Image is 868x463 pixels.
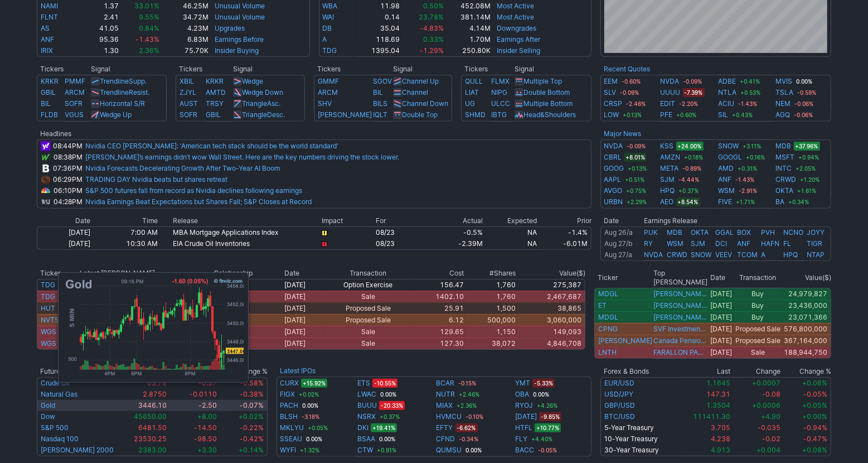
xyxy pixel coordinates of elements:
a: SVF Investments (UK) Ltd [653,325,707,334]
th: Tickers [461,64,514,75]
a: [PERSON_NAME] BROS. ADVISORS LP [653,313,707,322]
a: NUTR [437,389,455,400]
a: FLDB [41,110,58,119]
a: Major News [604,129,641,138]
a: SNOW [691,250,711,259]
td: 46.25M [160,1,208,12]
span: +0.31% [736,164,759,173]
td: 41.05 [80,23,119,34]
td: 250.80K [444,45,491,57]
a: AS [41,24,50,32]
a: Downgrades [497,24,536,32]
a: BSAA [357,433,375,445]
a: URBN [604,196,623,208]
a: Gold [41,401,55,409]
span: +2.05% [794,164,818,173]
a: Channel Down [402,99,448,108]
a: BIL [373,88,383,97]
th: Release [172,215,321,226]
a: [PERSON_NAME] BROS. ADVISORS LP [653,290,707,298]
a: AMD [718,163,734,174]
a: Earnings Before [215,35,264,44]
td: 1.37 [80,1,119,12]
span: 2.36% [139,46,159,55]
a: AMZN [661,152,681,163]
a: QULL [465,77,483,85]
th: Signal [232,64,305,75]
th: Signal [90,64,167,75]
a: PACH [280,400,298,411]
a: Wedge [242,77,263,85]
span: -0.06% [793,110,815,119]
a: ANF [718,174,731,185]
a: ACIU [718,98,734,109]
a: CURX [280,378,299,389]
a: WGS [41,339,56,348]
td: 1395.04 [356,45,400,57]
a: Dow [41,412,55,421]
a: MDGL [598,313,618,321]
a: INTC [776,163,792,174]
td: 04:28PM [51,196,85,209]
span: 0.33% [423,35,444,44]
span: +0.43% [730,110,754,119]
a: BACC [515,445,534,456]
td: 4.14M [444,23,491,34]
a: NAMI [41,2,58,10]
a: UUUU [661,87,681,98]
span: Trendline [100,77,129,85]
a: ET [598,301,607,310]
span: -7.39% [683,88,705,97]
a: DCI [715,239,727,248]
th: Date [37,215,91,226]
td: 1.70M [444,34,491,45]
a: XBIL [180,77,194,85]
a: HUT [41,304,55,312]
a: CRWD [667,250,687,259]
span: -1.43% [736,99,759,108]
a: CRSP [604,98,622,109]
span: 33.01% [134,2,159,10]
span: +0.37% [677,186,701,195]
a: KRKR [41,77,59,85]
a: SOFR [65,99,83,108]
a: BLSH [280,411,298,422]
a: Horizontal S/R [100,99,145,108]
a: LWAC [357,389,376,400]
a: MKLYU [280,422,304,433]
span: -0.09% [682,77,704,86]
span: +1.71% [734,197,757,206]
a: S&P 500 [41,423,69,432]
a: NVDA [661,76,680,87]
span: -2.91% [737,186,759,195]
a: FLNT [41,13,58,21]
a: KSS [661,141,674,152]
a: NSRX [357,411,376,422]
a: Insider Buying [215,46,259,55]
span: 0.50% [423,2,444,10]
a: DB [323,24,332,32]
a: BILS [373,99,387,108]
td: 1.30 [80,45,119,57]
a: VGUS [65,110,84,119]
span: -2.20% [678,99,700,108]
a: RY [644,239,653,248]
a: ETS [357,378,370,389]
a: SOFR [180,110,197,119]
a: NVDA [644,250,663,259]
a: TRADING DAY Nvidia beats but shares retreat [85,175,227,184]
span: -0.09% [625,142,647,151]
span: 9.55% [139,13,159,21]
a: S&P 500 futures fall from record as Nvidia declines following earnings [85,186,302,195]
a: MDB [776,141,792,152]
a: Insider Selling [497,46,540,55]
a: HPQ [783,250,798,259]
a: WAI [323,13,334,21]
a: SJM [661,174,675,185]
a: GMMF [318,77,339,85]
a: TrendlineResist. [100,88,149,97]
a: AMTD [206,88,226,97]
a: [PERSON_NAME] [318,110,372,119]
a: QUMSU [437,445,462,456]
td: 06:10PM [51,185,85,196]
